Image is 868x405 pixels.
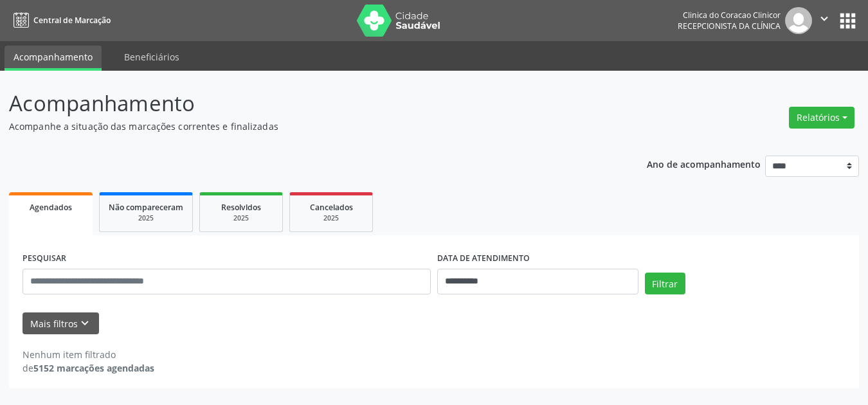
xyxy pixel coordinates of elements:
[221,202,261,213] span: Resolvidos
[437,249,530,269] label: DATA DE ATENDIMENTO
[23,361,154,375] div: de
[789,107,854,129] button: Relatórios
[9,87,604,120] p: Acompanhamento
[9,120,604,133] p: Acompanhe a situação das marcações correntes e finalizadas
[817,12,831,26] i: 
[647,156,761,172] p: Ano de acompanhamento
[23,348,154,361] div: Nenhum item filtrado
[115,46,188,68] a: Beneficiários
[78,316,92,330] i: keyboard_arrow_down
[678,21,781,32] span: Recepcionista da clínica
[23,249,66,269] label: PESQUISAR
[678,10,781,21] div: Clinica do Coracao Clinicor
[33,362,154,374] strong: 5152 marcações agendadas
[209,213,273,223] div: 2025
[836,10,859,32] button: apps
[785,7,812,34] img: img
[109,202,183,213] span: Não compareceram
[33,15,111,26] span: Central de Marcação
[812,7,836,34] button: 
[310,202,353,213] span: Cancelados
[299,213,363,223] div: 2025
[23,312,99,335] button: Mais filtroskeyboard_arrow_down
[645,273,685,294] button: Filtrar
[5,46,102,71] a: Acompanhamento
[9,10,111,31] a: Central de Marcação
[109,213,183,223] div: 2025
[30,202,72,213] span: Agendados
